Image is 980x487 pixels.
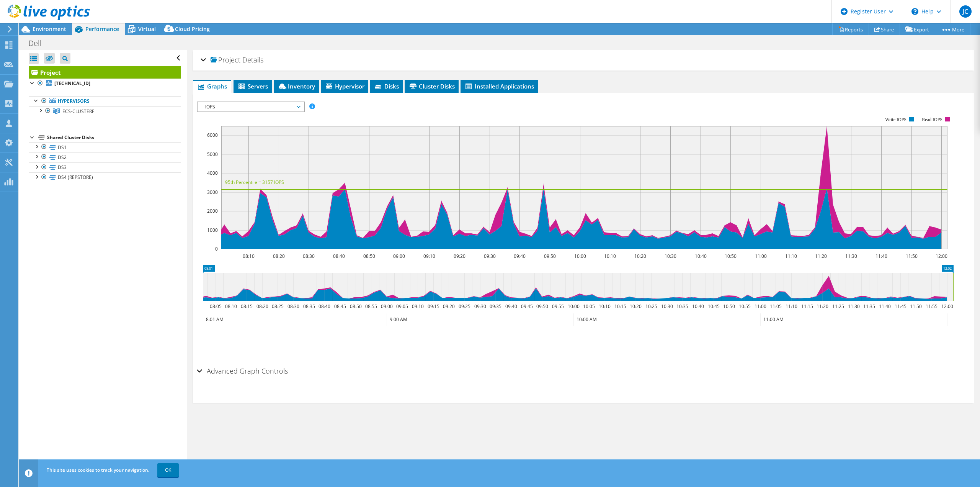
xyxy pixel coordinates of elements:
[869,23,900,35] a: Share
[785,253,797,259] text: 11:10
[350,303,362,310] text: 08:50
[333,253,345,259] text: 08:40
[210,303,222,310] text: 08:05
[708,303,720,310] text: 10:45
[630,303,642,310] text: 10:20
[875,253,887,259] text: 11:40
[895,303,906,310] text: 11:45
[474,303,486,310] text: 09:30
[365,303,377,310] text: 08:55
[207,132,218,138] text: 6000
[926,303,938,310] text: 11:55
[692,303,704,310] text: 10:40
[211,56,240,64] span: Project
[723,303,735,310] text: 10:50
[29,96,181,106] a: Hypervisors
[272,303,284,310] text: 08:25
[29,106,181,116] a: ECS-CLUSTERF
[817,303,828,310] text: 11:20
[33,25,66,33] span: Environment
[695,253,707,259] text: 10:40
[614,303,626,310] text: 10:15
[634,253,646,259] text: 10:20
[225,179,284,185] text: 95th Percentile = 3157 IOPS
[464,82,534,90] span: Installed Applications
[832,23,869,35] a: Reports
[207,227,218,233] text: 1000
[157,463,179,477] a: OK
[287,303,299,310] text: 08:30
[661,303,673,310] text: 10:30
[303,253,315,259] text: 08:30
[25,39,54,48] h1: Dell
[201,102,300,112] span: IOPS
[801,303,813,310] text: 11:15
[29,152,181,162] a: DS2
[54,80,90,87] b: [TECHNICAL_ID]
[536,303,548,310] text: 09:50
[408,82,455,90] span: Cluster Disks
[604,253,616,259] text: 10:10
[273,253,285,259] text: 08:20
[303,303,315,310] text: 08:35
[318,303,330,310] text: 08:40
[47,133,181,142] div: Shared Cluster Disks
[278,82,315,90] span: Inventory
[242,55,263,64] span: Details
[207,208,218,214] text: 2000
[207,151,218,157] text: 5000
[396,303,408,310] text: 09:05
[207,189,218,195] text: 3000
[514,253,526,259] text: 09:40
[845,253,857,259] text: 11:30
[935,23,970,35] a: More
[225,303,237,310] text: 08:10
[428,303,439,310] text: 09:15
[241,303,253,310] text: 08:15
[243,253,255,259] text: 08:10
[29,79,181,89] a: [TECHNICAL_ID]
[207,170,218,176] text: 4000
[879,303,891,310] text: 11:40
[885,117,906,122] text: Write IOPS
[381,303,393,310] text: 09:00
[910,303,922,310] text: 11:50
[676,303,688,310] text: 10:35
[29,142,181,152] a: DS1
[454,253,465,259] text: 09:20
[393,253,405,259] text: 09:00
[568,303,580,310] text: 10:00
[574,253,586,259] text: 10:00
[459,303,470,310] text: 09:25
[29,66,181,79] a: Project
[755,253,767,259] text: 11:00
[599,303,611,310] text: 10:10
[443,303,455,310] text: 09:20
[770,303,782,310] text: 11:05
[863,303,875,310] text: 11:35
[848,303,860,310] text: 11:30
[900,23,935,35] a: Export
[334,303,346,310] text: 08:45
[29,172,181,182] a: DS4 (REPSTORE)
[484,253,496,259] text: 09:30
[423,253,435,259] text: 09:10
[544,253,556,259] text: 09:50
[786,303,797,310] text: 11:10
[175,25,210,33] span: Cloud Pricing
[911,8,918,15] svg: \n
[197,363,288,379] h2: Advanced Graph Controls
[665,253,676,259] text: 10:30
[29,162,181,172] a: DS3
[739,303,751,310] text: 10:55
[363,253,375,259] text: 08:50
[47,467,149,473] span: This site uses cookies to track your navigation.
[936,253,947,259] text: 12:00
[941,303,953,310] text: 12:00
[374,82,399,90] span: Disks
[521,303,533,310] text: 09:45
[552,303,564,310] text: 09:55
[325,82,364,90] span: Hypervisor
[755,303,766,310] text: 11:00
[725,253,737,259] text: 10:50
